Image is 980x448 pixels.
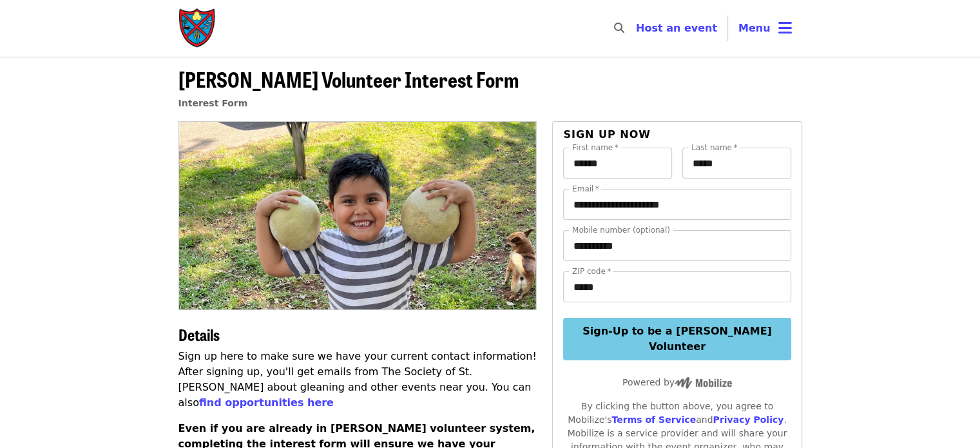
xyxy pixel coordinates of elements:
input: Mobile number (optional) [563,230,791,261]
a: Interest Form [178,98,248,108]
img: SoSA Volunteer Interest Form organized by Society of St. Andrew [179,122,537,309]
span: Powered by [622,377,732,387]
label: Mobile number (optional) [572,226,670,234]
input: Email [563,189,791,220]
a: Privacy Policy [713,414,783,425]
img: Powered by Mobilize [675,377,732,389]
a: find opportunities here [199,396,334,409]
img: Society of St. Andrew - Home [178,8,217,49]
label: Last name [691,144,737,151]
button: Toggle account menu [728,13,802,44]
input: First name [563,148,672,179]
button: Sign-Up to be a [PERSON_NAME] Volunteer [563,318,791,360]
input: Search [632,13,642,44]
input: ZIP code [563,271,791,302]
label: Email [572,185,599,193]
i: search icon [614,22,624,34]
a: Host an event [636,22,717,34]
span: Details [178,323,220,346]
label: ZIP code [572,268,611,275]
input: Last name [682,148,791,179]
label: First name [572,144,619,151]
i: bars icon [778,19,792,37]
p: Sign up here to make sure we have your current contact information! After signing up, you'll get ... [178,349,537,411]
span: Sign up now [563,128,651,141]
span: Menu [738,22,771,34]
span: [PERSON_NAME] Volunteer Interest Form [178,64,519,94]
a: Terms of Service [611,414,696,425]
